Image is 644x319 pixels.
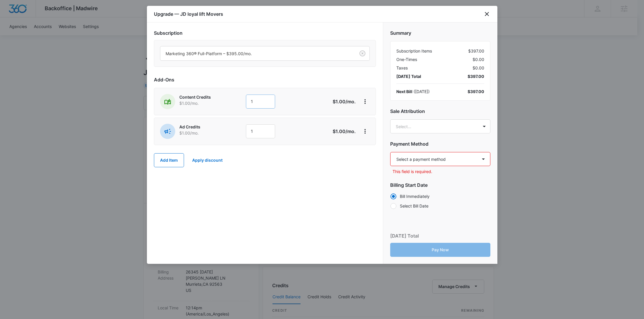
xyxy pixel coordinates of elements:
[396,89,412,94] span: Next Bill
[360,127,370,136] button: View More
[396,48,484,54] div: $397.00
[179,124,230,130] p: Ad Credits
[179,94,230,100] p: Content Credits
[390,140,490,147] h2: Payment Method
[328,128,356,135] p: $1.00
[390,232,419,239] p: [DATE] Total
[483,11,490,18] button: close
[179,130,230,136] p: $1.00 /mo.
[358,49,367,58] button: Clear
[396,73,421,79] span: [DATE] Total
[346,128,356,134] span: /mo.
[154,76,376,83] h2: Add-Ons
[473,65,484,71] span: $0.00
[468,73,484,79] span: $397.00
[390,29,490,36] h2: Summary
[346,99,356,104] span: /mo.
[360,97,370,106] button: View More
[390,108,490,115] h2: Sale Attribution
[468,88,484,95] div: $397.00
[390,203,490,209] label: Select Bill Date
[396,56,417,62] span: One-Times
[186,153,228,167] button: Apply discount
[396,65,408,71] span: Taxes
[396,56,484,62] div: $0.00
[396,88,430,95] div: ( [DATE] )
[390,193,490,199] label: Bill Immediately
[396,48,432,54] span: Subscription Items
[390,182,490,189] h2: Billing Start Date
[393,168,490,175] p: This field is required.
[154,153,184,167] button: Add Item
[246,124,275,138] input: 1
[246,95,275,109] input: 1
[154,29,376,36] h2: Subscription
[328,98,356,105] p: $1.00
[154,11,223,18] h1: Upgrade — JD loyal lift Movers
[179,100,230,106] p: $1.00 /mo.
